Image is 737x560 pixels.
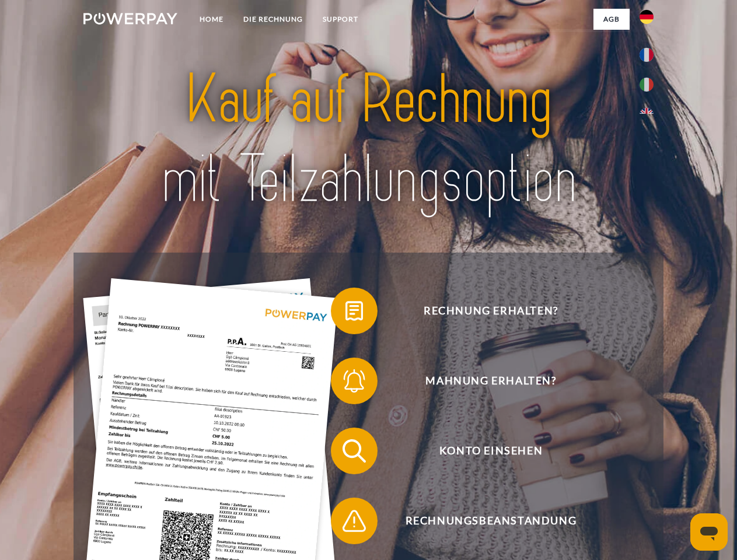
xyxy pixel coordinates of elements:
[233,9,313,30] a: DIE RECHNUNG
[190,9,233,30] a: Home
[340,366,369,395] img: qb_bell.svg
[331,428,634,474] button: Konto einsehen
[331,358,634,404] button: Mahnung erhalten?
[348,288,634,334] span: Rechnung erhalten?
[690,513,728,551] iframe: Schaltfläche zum Öffnen des Messaging-Fensters
[313,9,368,30] a: SUPPORT
[340,296,369,325] img: qb_bill.svg
[111,56,626,223] img: title-powerpay_de.svg
[348,428,634,474] span: Konto einsehen
[593,9,630,30] a: agb
[331,498,634,544] button: Rechnungsbeanstandung
[640,10,654,24] img: de
[640,48,654,62] img: fr
[640,78,654,92] img: it
[340,506,369,535] img: qb_warning.svg
[331,288,634,334] button: Rechnung erhalten?
[640,108,654,122] img: en
[348,358,634,404] span: Mahnung erhalten?
[473,29,630,50] a: AGB (Kauf auf Rechnung)
[340,436,369,466] img: qb_search.svg
[83,13,177,24] img: logo-powerpay-white.svg
[348,498,634,544] span: Rechnungsbeanstandung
